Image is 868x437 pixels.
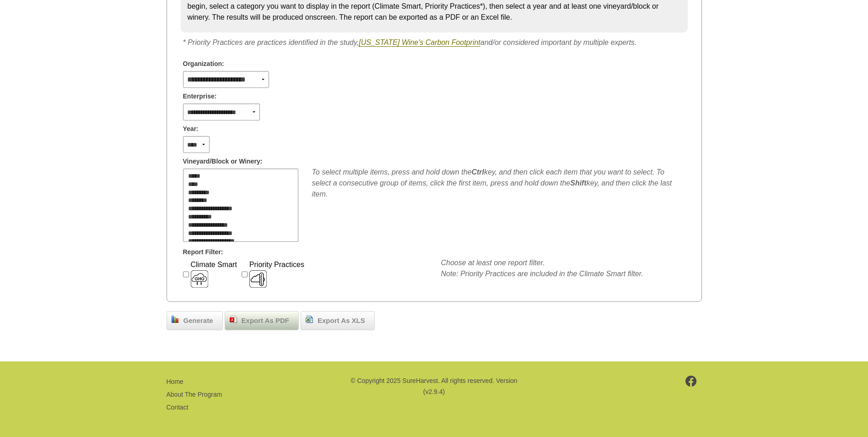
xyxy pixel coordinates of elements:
[359,38,480,47] a: [US_STATE] Wine's Carbon Footprint
[225,311,299,330] a: Export As PDF
[172,316,179,323] img: chart_bar.png
[167,404,189,411] a: Contact
[183,59,224,69] span: Organization:
[179,316,218,326] span: Generate
[230,316,237,323] img: doc_pdf.png
[183,124,199,134] span: Year:
[441,257,685,279] div: Choose at least one report filter. Note: Priority Practices are included in the Climate Smart fil...
[685,376,697,387] img: footer-facebook.png
[301,311,375,330] a: Export As XLS
[312,167,685,200] div: To select multiple items, press and hold down the key, and then click each item that you want to ...
[183,92,217,101] span: Enterprise:
[167,391,222,398] a: About The Program
[183,38,637,47] i: * Priority Practices are practices identified in the study, and/or considered important by multip...
[349,375,518,397] p: © Copyright 2025 SureHarvest. All rights reserved. Version (v2.9.4)
[249,261,304,282] span: Priority Practices
[167,311,223,330] a: Generate
[249,270,267,288] img: Climate-Smart-Hot-Spot-Thermometer-SWP-Online-System-Icon-38x38.png
[191,261,237,282] span: Climate Smart
[313,316,370,326] span: Export As XLS
[191,270,208,288] img: 1-ClimateSmartSWPIcon38x38.png
[306,316,313,323] img: page_excel.png
[183,157,263,166] span: Vineyard/Block or Winery:
[183,247,223,257] span: Report Filter:
[570,179,587,187] b: Shift
[471,168,484,176] b: Ctrl
[237,316,294,326] span: Export As PDF
[167,378,183,385] a: Home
